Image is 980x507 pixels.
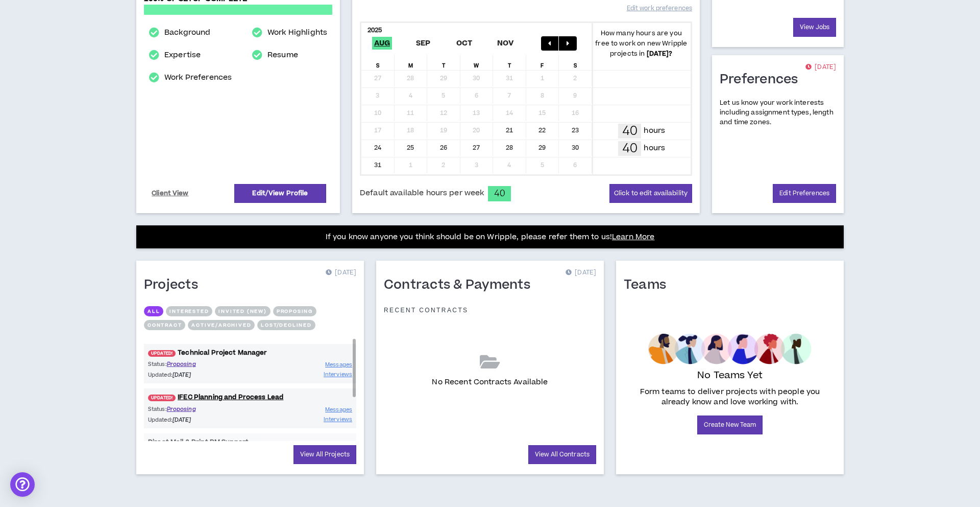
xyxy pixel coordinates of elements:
span: Oct [454,37,475,50]
button: Active/Archived [188,320,255,330]
p: Status: [148,360,250,368]
button: All [144,306,163,316]
p: If you know anyone you think should be on Wripple, please refer them to us! [326,231,655,243]
p: No Recent Contracts Available [432,377,548,388]
div: Open Intercom Messenger [10,472,35,497]
p: Let us know your work interests including assignment types, length and time zones. [720,98,836,128]
p: No Teams Yet [697,368,763,383]
p: hours [644,125,665,136]
a: Work Preferences [164,72,232,84]
button: Interested [166,306,212,316]
button: Lost/Declined [257,320,315,330]
button: Contract [144,320,185,330]
a: Create New Team [697,416,763,434]
span: Sep [414,37,433,50]
div: F [526,55,559,70]
span: Interviews [324,371,352,378]
div: S [361,55,395,70]
span: UPDATED! [148,350,176,357]
a: View All Projects [293,445,356,464]
button: Click to edit availability [609,184,692,203]
p: Recent Contracts [384,306,469,314]
button: Invited (new) [215,306,270,316]
a: Resume [267,49,298,61]
a: Learn More [612,232,654,242]
p: Status: [148,405,250,413]
b: 2025 [367,26,382,35]
p: How many hours are you free to work on new Wripple projects in [592,28,691,59]
a: Interviews [324,370,352,379]
span: Interviews [324,416,352,423]
i: [DATE] [173,371,191,379]
a: View All Contracts [528,445,596,464]
h1: Preferences [720,72,806,88]
div: T [493,55,526,70]
div: T [427,55,460,70]
a: Work Highlights [267,27,327,39]
p: hours [644,143,665,154]
span: UPDATED! [148,395,176,401]
h1: Projects [144,277,206,293]
p: Updated: [148,371,250,379]
span: Messages [325,406,352,413]
a: Client View [150,185,190,202]
b: [DATE] ? [647,49,673,58]
span: Nov [495,37,516,50]
a: View Jobs [793,18,836,37]
a: Edit Preferences [773,184,836,203]
p: [DATE] [326,268,356,278]
a: Background [164,27,210,39]
a: Messages [325,405,352,414]
p: [DATE] [566,268,596,278]
span: Messages [325,361,352,368]
p: [DATE] [805,62,836,73]
i: [DATE] [173,416,191,424]
div: S [559,55,592,70]
div: W [460,55,494,70]
span: Proposing [167,360,196,368]
img: empty [648,334,811,364]
a: Interviews [324,414,352,424]
a: Expertise [164,49,201,61]
span: Default available hours per week [360,188,484,199]
h1: Contracts & Payments [384,277,538,293]
a: Edit/View Profile [234,184,326,203]
span: Proposing [167,405,196,413]
button: Proposing [273,306,316,316]
a: UPDATED!Technical Project Manager [144,348,356,358]
a: Messages [325,360,352,370]
a: UPDATED!IFEC Planning and Process Lead [144,393,356,402]
span: Aug [372,37,393,50]
p: Form teams to deliver projects with people you already know and love working with. [628,387,832,407]
div: M [395,55,428,70]
p: Updated: [148,416,250,424]
h1: Teams [624,277,674,293]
